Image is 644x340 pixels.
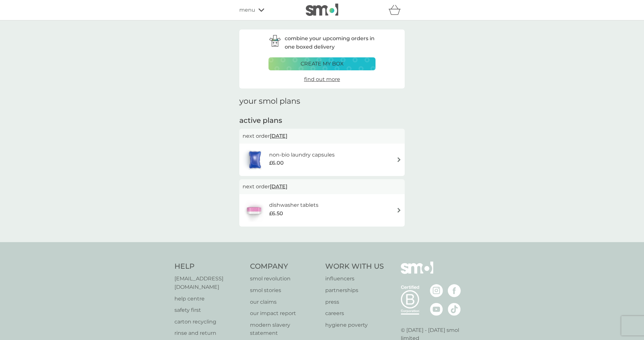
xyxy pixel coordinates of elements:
img: visit the smol Tiktok page [448,303,461,316]
div: basket [388,4,405,17]
p: combine your upcoming orders in one boxed delivery [285,34,376,51]
a: hygiene poverty [325,321,384,329]
a: help centre [174,295,244,303]
h4: Help [174,262,244,272]
a: carton recycling [174,318,244,326]
p: create my box [301,60,344,68]
h4: Company [250,262,319,272]
a: our claims [250,298,319,306]
span: £6.50 [269,209,283,218]
img: smol [306,4,338,16]
h1: your smol plans [239,97,405,106]
a: careers [325,309,384,318]
a: press [325,298,384,306]
a: [EMAIL_ADDRESS][DOMAIN_NAME] [174,275,244,291]
a: safety first [174,306,244,314]
img: dishwasher tablets [243,199,265,222]
img: smol [401,262,433,284]
a: find out more [304,75,340,84]
span: find out more [304,76,340,82]
h2: active plans [239,116,405,126]
span: menu [239,6,255,14]
h4: Work With Us [325,262,384,272]
button: create my box [268,57,376,70]
a: rinse and return [174,329,244,337]
h6: dishwasher tablets [269,201,318,209]
a: partnerships [325,286,384,295]
a: smol revolution [250,275,319,283]
p: next order [243,182,401,191]
img: visit the smol Instagram page [430,284,443,297]
a: our impact report [250,309,319,318]
a: modern slavery statement [250,321,319,337]
img: visit the smol Facebook page [448,284,461,297]
img: arrow right [397,157,401,162]
a: influencers [325,275,384,283]
p: next order [243,132,401,140]
span: [DATE] [270,130,287,142]
h6: non-bio laundry capsules [269,151,335,159]
img: non-bio laundry capsules [243,148,267,171]
img: visit the smol Youtube page [430,303,443,316]
span: [DATE] [270,180,287,193]
img: arrow right [397,208,401,213]
a: smol stories [250,286,319,295]
span: £6.00 [269,159,284,167]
